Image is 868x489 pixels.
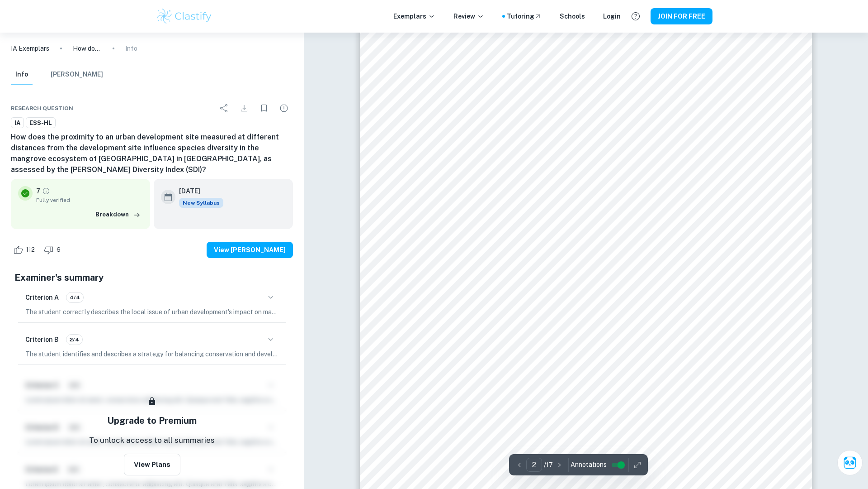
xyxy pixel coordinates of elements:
div: Bookmark [255,99,273,117]
p: 7 [36,186,40,196]
p: How does the proximity to an urban development site measured at different distances from the deve... [73,43,102,53]
span: 2/4 [66,336,82,344]
span: Research question [11,104,73,112]
img: Clastify logo [156,7,213,25]
a: IA Exemplars [11,43,49,53]
p: / 17 [544,460,553,470]
h6: [DATE] [179,186,216,196]
span: ESS-HL [26,119,55,128]
h6: Criterion B [25,335,59,345]
span: 4/4 [66,293,83,302]
button: View Plans [124,454,180,475]
button: Ask Clai [837,450,863,475]
a: IA [11,117,24,129]
h5: Examiner's summary [14,271,289,284]
button: JOIN FOR FREE [651,8,712,24]
span: Fully verified [36,196,143,204]
a: Tutoring [507,11,542,21]
a: Schools [560,11,585,21]
p: To unlock access to all summaries [89,435,215,446]
span: 6 [52,245,66,254]
button: [PERSON_NAME] [51,65,103,85]
div: Share [215,99,233,117]
p: The student correctly describes the local issue of urban development's impact on mangrove species... [25,307,278,317]
h6: Criterion A [25,292,59,302]
div: Dislike [42,243,66,257]
div: Download [235,99,253,117]
div: Starting from the May 2026 session, the ESS IA requirements have changed. We created this exempla... [179,198,223,208]
a: Login [603,11,621,21]
p: Review [453,11,484,21]
a: Grade fully verified [42,187,50,195]
button: Info [11,65,33,85]
span: 112 [21,245,40,254]
span: New Syllabus [179,198,223,208]
button: View [PERSON_NAME] [207,242,293,258]
button: Breakdown [93,208,143,221]
p: Exemplars [393,11,435,21]
a: ESS-HL [26,117,56,129]
h6: How does the proximity to an urban development site measured at different distances from the deve... [11,132,293,175]
button: Help and Feedback [628,9,643,24]
p: Info [125,43,137,53]
span: Annotations [571,460,607,470]
div: Like [11,243,40,257]
p: The student identifies and describes a strategy for balancing conservation and development in the... [25,349,278,359]
div: Report issue [275,99,293,117]
h5: Upgrade to Premium [107,414,197,427]
span: IA [11,119,24,128]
